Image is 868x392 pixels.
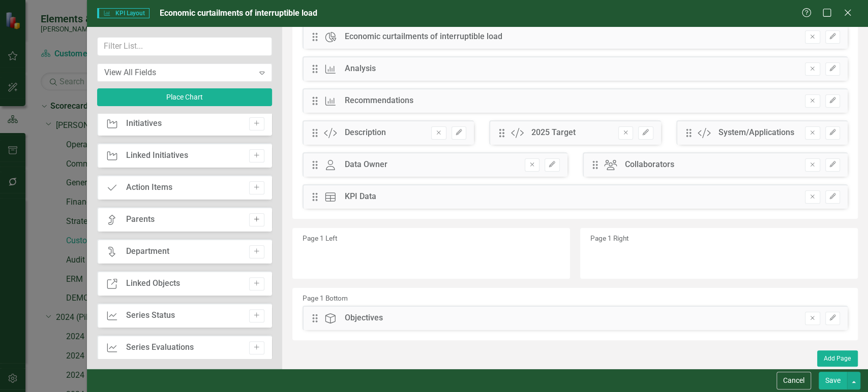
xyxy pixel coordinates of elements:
div: Parents [126,214,155,225]
div: Department [126,246,169,257]
div: Recommendations [345,95,413,107]
div: Description [345,127,386,139]
span: Economic curtailments of interruptible load [160,8,317,18]
div: Analysis [345,63,376,75]
small: Page 1 Right [590,234,628,242]
div: Action Items [126,182,172,193]
div: Collaborators [625,159,674,171]
button: Place Chart [97,88,272,106]
div: View All Fields [104,67,254,78]
div: Linked Objects [126,278,180,289]
input: Filter List... [97,37,272,56]
div: Objectives [345,312,383,324]
div: Linked Initiatives [126,150,188,161]
div: Data Owner [345,159,387,171]
small: Page 1 Bottom [303,294,348,302]
div: 2025 Target [531,127,576,139]
span: KPI Layout [97,8,149,18]
div: System/Applications [719,127,794,139]
button: Cancel [776,372,811,389]
button: Save [819,372,847,389]
div: Economic curtailments of interruptible load [345,31,502,43]
div: Series Evaluations [126,342,194,353]
button: Add Page [817,350,858,367]
div: Series Status [126,310,175,321]
small: Page 1 Left [303,234,337,242]
div: Initiatives [126,118,162,129]
div: KPI Data [345,191,376,203]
